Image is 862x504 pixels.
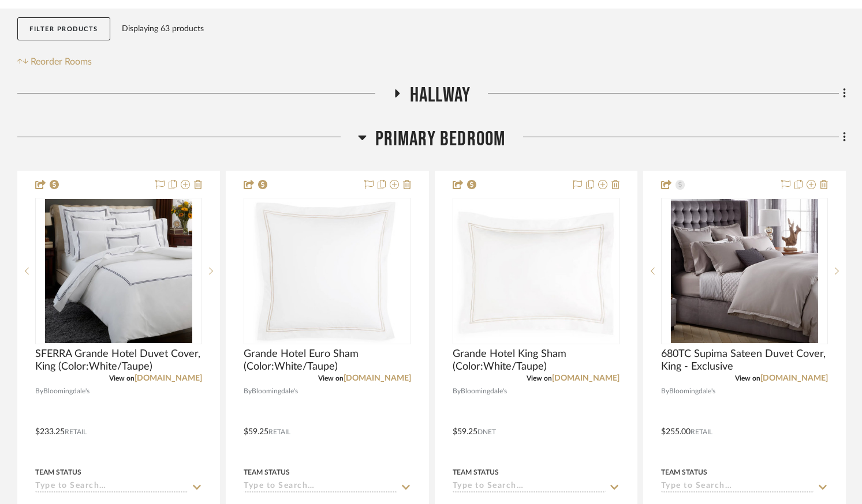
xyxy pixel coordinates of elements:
span: Primary Bedroom [375,127,506,152]
span: Reorder Rooms [31,55,92,69]
div: Team Status [244,467,290,477]
div: Team Status [661,467,707,477]
img: SFERRA Grande Hotel Duvet Cover, King (Color:White/Taupe) [45,199,192,343]
div: 0 [244,198,410,344]
span: 680TC Supima Sateen Duvet Cover, King - Exclusive [661,348,828,373]
span: View on [109,375,135,382]
span: Bloomingdale's [252,386,298,397]
span: By [35,386,43,397]
span: Bloomingdale's [43,386,89,397]
input: Type to Search… [244,482,397,492]
span: Hallway [410,83,471,108]
span: View on [318,375,344,382]
button: Reorder Rooms [17,55,92,69]
a: [DOMAIN_NAME] [760,374,828,382]
span: By [244,386,252,397]
span: Bloomingdale's [461,386,507,397]
a: [DOMAIN_NAME] [344,374,411,382]
span: View on [735,375,760,382]
button: Filter Products [17,17,110,41]
span: Grande Hotel King Sham (Color:White/Taupe) [453,348,620,373]
img: Grande Hotel King Sham (Color:White/Taupe) [454,201,618,341]
a: [DOMAIN_NAME] [552,374,620,382]
input: Type to Search… [453,482,606,492]
input: Type to Search… [661,482,814,492]
span: View on [527,375,552,382]
span: Bloomingdale's [669,386,715,397]
div: Team Status [35,467,81,477]
span: By [661,386,669,397]
span: By [453,386,461,397]
div: 0 [453,198,619,344]
img: 680TC Supima Sateen Duvet Cover, King - Exclusive [671,199,818,343]
div: Displaying 63 products [122,17,204,40]
span: SFERRA Grande Hotel Duvet Cover, King (Color:White/Taupe) [35,348,202,373]
span: Grande Hotel Euro Sham (Color:White/Taupe) [244,348,411,373]
div: Team Status [453,467,499,477]
a: [DOMAIN_NAME] [135,374,202,382]
input: Type to Search… [35,482,188,492]
img: Grande Hotel Euro Sham (Color:White/Taupe) [253,199,401,343]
